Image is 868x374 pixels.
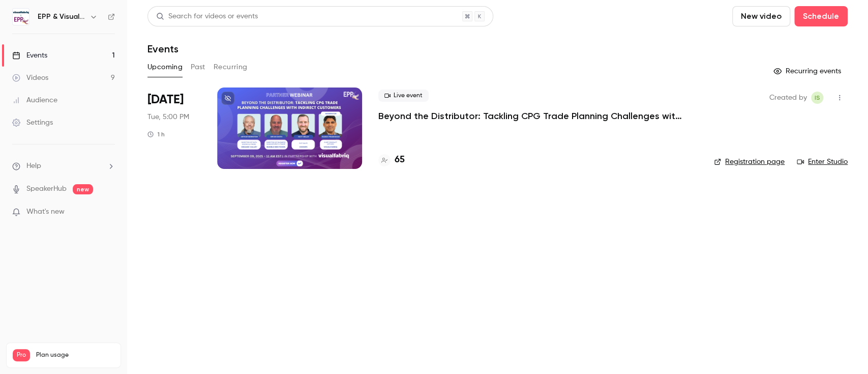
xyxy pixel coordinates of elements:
[191,59,205,75] button: Past
[13,349,30,361] span: Pro
[769,92,807,104] span: Created by
[732,6,790,26] button: New video
[38,12,85,22] h6: EPP & Visualfabriq
[26,184,67,194] a: SpeakerHub
[147,43,178,55] h1: Events
[147,130,165,138] div: 1 h
[147,92,184,108] span: [DATE]
[12,50,47,61] div: Events
[395,153,405,167] h4: 65
[378,90,429,102] span: Live event
[36,351,114,359] span: Plan usage
[378,110,683,122] a: Beyond the Distributor: Tackling CPG Trade Planning Challenges with Indirect Customers
[811,92,823,104] span: Itamar Seligsohn
[769,63,848,79] button: Recurring events
[794,6,848,26] button: Schedule
[26,207,65,217] span: What's new
[378,153,405,167] a: 65
[12,118,53,128] div: Settings
[12,73,48,83] div: Videos
[12,161,115,171] li: help-dropdown-opener
[156,11,258,22] div: Search for videos or events
[815,92,820,104] span: IS
[147,59,183,75] button: Upcoming
[12,95,57,105] div: Audience
[26,161,41,171] span: Help
[73,184,93,194] span: new
[13,9,29,25] img: EPP & Visualfabriq
[147,112,189,122] span: Tue, 5:00 PM
[797,157,848,167] a: Enter Studio
[214,59,248,75] button: Recurring
[714,157,785,167] a: Registration page
[147,88,201,169] div: Sep 9 Tue, 11:00 AM (America/New York)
